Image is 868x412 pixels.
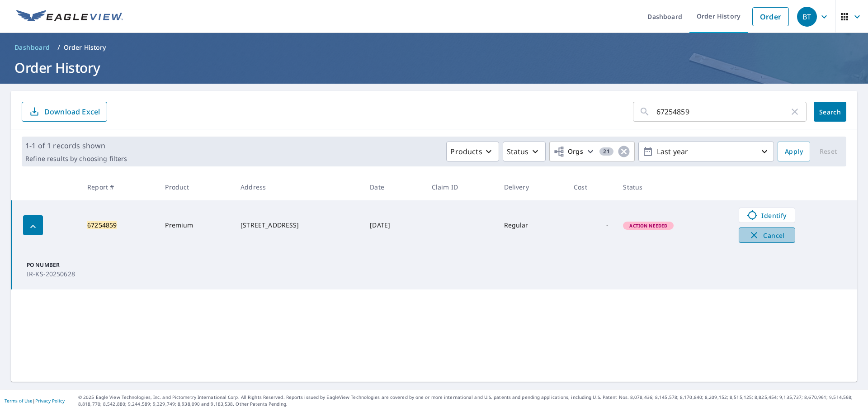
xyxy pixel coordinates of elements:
[745,210,789,221] span: Identify
[752,7,789,26] a: Order
[44,107,100,117] p: Download Excel
[566,174,616,200] th: Cost
[503,142,546,161] button: Status
[25,140,127,151] p: 1-1 of 1 records shown
[497,200,567,250] td: Regular
[549,142,635,161] button: Orgs21
[64,43,106,52] p: Order History
[5,398,65,403] p: |
[158,174,233,200] th: Product
[80,174,158,200] th: Report #
[35,398,65,404] a: Privacy Policy
[450,146,482,157] p: Products
[553,146,584,157] span: Orgs
[821,108,839,116] span: Search
[25,155,127,163] p: Refine results by choosing filters
[5,398,33,404] a: Terms of Use
[363,174,424,200] th: Date
[624,223,673,229] span: Action Needed
[27,269,81,279] p: IR-KS-20250628
[599,148,613,155] span: 21
[653,144,759,160] p: Last year
[797,7,817,27] div: BT
[507,146,529,157] p: Status
[739,227,795,243] button: Cancel
[11,40,54,55] a: Dashboard
[87,221,117,229] mark: 67254859
[11,40,857,55] nav: breadcrumb
[241,221,355,230] div: [STREET_ADDRESS]
[78,394,863,407] p: © 2025 Eagle View Technologies, Inc. and Pictometry International Corp. All Rights Reserved. Repo...
[57,42,60,53] li: /
[16,10,123,24] img: EV Logo
[778,142,810,161] button: Apply
[22,102,107,122] button: Download Excel
[638,142,774,161] button: Last year
[566,200,616,250] td: -
[656,99,789,124] input: Address, Report #, Claim ID, etc.
[785,146,803,157] span: Apply
[497,174,567,200] th: Delivery
[739,208,795,223] a: Identify
[14,43,50,52] span: Dashboard
[11,58,857,77] h1: Order History
[425,174,497,200] th: Claim ID
[158,200,233,250] td: Premium
[233,174,363,200] th: Address
[27,261,81,269] p: PO Number
[446,142,499,161] button: Products
[363,200,424,250] td: [DATE]
[814,102,846,122] button: Search
[616,174,731,200] th: Status
[748,230,786,241] span: Cancel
